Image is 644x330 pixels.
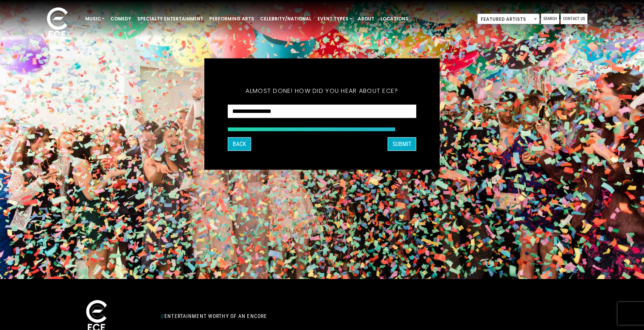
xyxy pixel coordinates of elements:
[38,5,76,42] img: ece_new_logo_whitev2-1.png
[156,310,405,322] div: Entertainment Worthy of an Encore
[82,12,107,25] a: Music
[314,12,355,25] a: Event Types
[355,12,377,25] a: About
[228,137,251,151] button: Back
[257,12,314,25] a: Celebrity/National
[477,14,540,24] span: Featured Artists
[377,12,411,25] a: Locations
[134,12,206,25] a: Specialty Entertainment
[388,137,416,151] button: SUBMIT
[228,105,416,119] select: How did you hear about ECE
[228,77,416,105] h5: Almost done! How did you hear about ECE?
[478,14,539,25] span: Featured Artists
[206,12,257,25] a: Performing Arts
[541,14,559,24] a: Search
[161,313,164,319] span: //
[107,12,134,25] a: Comedy
[561,14,587,24] a: Contact Us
